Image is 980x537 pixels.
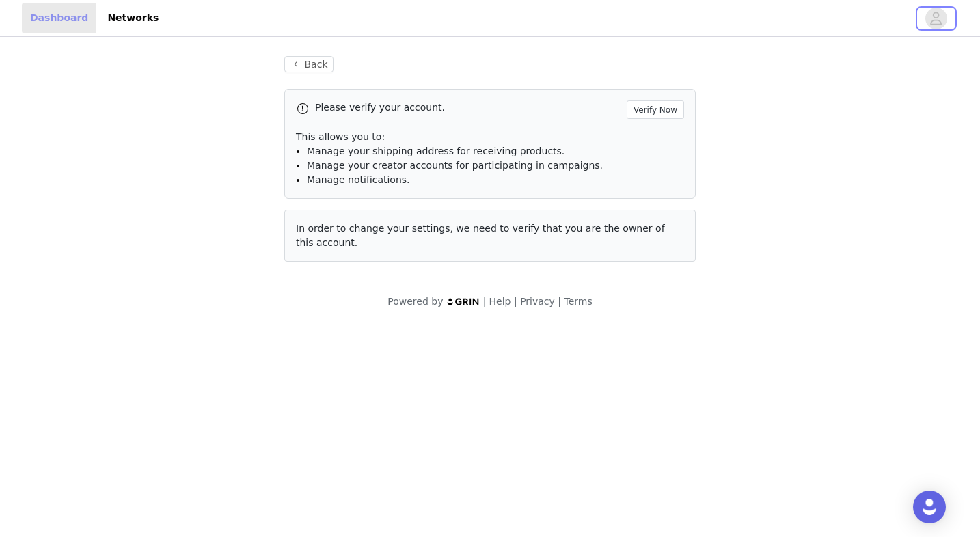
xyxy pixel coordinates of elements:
span: In order to change your settings, we need to verify that you are the owner of this account. [296,223,665,248]
img: logo [446,297,480,306]
span: | [483,296,487,307]
button: Verify Now [627,100,684,119]
span: Manage your creator accounts for participating in campaigns. [307,160,603,171]
span: Powered by [387,296,443,307]
div: Open Intercom Messenger [913,491,946,523]
a: Help [489,296,511,307]
span: | [514,296,517,307]
span: Manage your shipping address for receiving products. [307,146,564,156]
a: Networks [99,3,167,33]
p: This allows you to: [296,130,684,144]
a: Terms [564,296,592,307]
a: Privacy [520,296,555,307]
p: Please verify your account. [315,100,621,115]
a: Dashboard [22,3,96,33]
span: Manage notifications. [307,174,410,185]
span: | [558,296,561,307]
button: Back [284,56,334,72]
div: avatar [929,8,942,29]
